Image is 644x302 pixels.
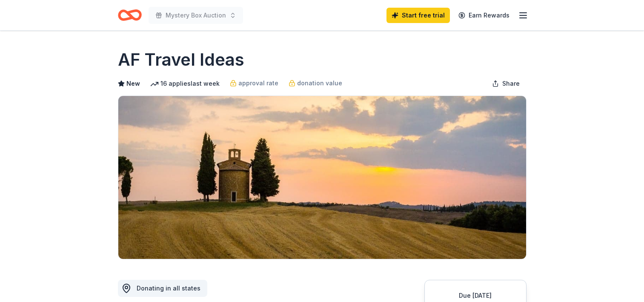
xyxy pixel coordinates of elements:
[118,48,244,72] h1: AF Travel Ideas
[485,75,527,92] button: Share
[118,5,142,25] a: Home
[289,78,342,88] a: donation value
[297,78,342,88] span: donation value
[238,78,278,88] span: approval rate
[230,78,278,88] a: approval rate
[453,8,515,23] a: Earn Rewards
[435,290,516,301] div: Due [DATE]
[149,7,243,24] button: Mystery Box Auction
[386,8,450,23] a: Start free trial
[126,78,140,89] span: New
[118,96,526,259] img: Image for AF Travel Ideas
[150,78,220,89] div: 16 applies last week
[137,285,200,292] span: Donating in all states
[502,78,520,89] span: Share
[166,10,226,20] span: Mystery Box Auction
